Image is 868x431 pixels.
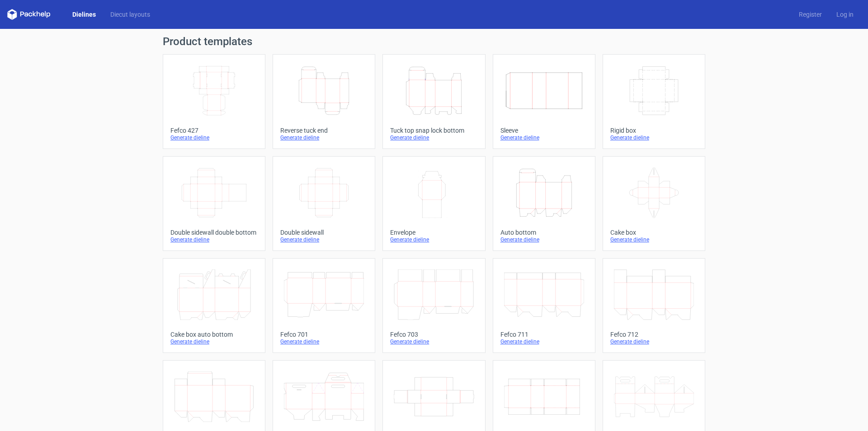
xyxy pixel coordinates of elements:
div: Double sidewall [280,229,368,236]
div: Fefco 711 [500,331,588,338]
div: Generate dieline [500,134,588,141]
a: Fefco 712Generate dieline [603,258,705,353]
div: Generate dieline [390,338,477,345]
div: Auto bottom [500,229,588,236]
a: Fefco 703Generate dieline [382,258,485,353]
div: Generate dieline [170,338,258,345]
a: Tuck top snap lock bottomGenerate dieline [382,54,485,149]
a: Reverse tuck endGenerate dieline [273,54,375,149]
a: Cake boxGenerate dieline [603,156,705,251]
div: Generate dieline [500,236,588,243]
div: Fefco 703 [390,331,477,338]
a: Double sidewallGenerate dieline [273,156,375,251]
div: Rigid box [610,127,698,134]
a: Rigid boxGenerate dieline [603,54,705,149]
div: Generate dieline [170,236,258,243]
div: Generate dieline [390,236,477,243]
div: Generate dieline [280,236,368,243]
div: Envelope [390,229,477,236]
a: EnvelopeGenerate dieline [382,156,485,251]
h1: Product templates [163,36,705,47]
div: Generate dieline [610,236,698,243]
a: Dielines [65,10,103,19]
div: Cake box auto bottom [170,331,258,338]
div: Sleeve [500,127,588,134]
div: Cake box [610,229,698,236]
div: Fefco 701 [280,331,368,338]
div: Generate dieline [390,134,477,141]
a: Fefco 711Generate dieline [493,258,595,353]
div: Generate dieline [500,338,588,345]
a: SleeveGenerate dieline [493,54,595,149]
a: Log in [829,10,861,19]
div: Tuck top snap lock bottom [390,127,477,134]
div: Generate dieline [610,338,698,345]
a: Double sidewall double bottomGenerate dieline [163,156,265,251]
a: Cake box auto bottomGenerate dieline [163,258,265,353]
a: Fefco 427Generate dieline [163,54,265,149]
div: Fefco 427 [170,127,258,134]
a: Diecut layouts [103,10,157,19]
div: Generate dieline [280,134,368,141]
div: Generate dieline [610,134,698,141]
div: Reverse tuck end [280,127,368,134]
a: Register [792,10,829,19]
a: Auto bottomGenerate dieline [493,156,595,251]
a: Fefco 701Generate dieline [273,258,375,353]
div: Generate dieline [280,338,368,345]
div: Fefco 712 [610,331,698,338]
div: Double sidewall double bottom [170,229,258,236]
div: Generate dieline [170,134,258,141]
